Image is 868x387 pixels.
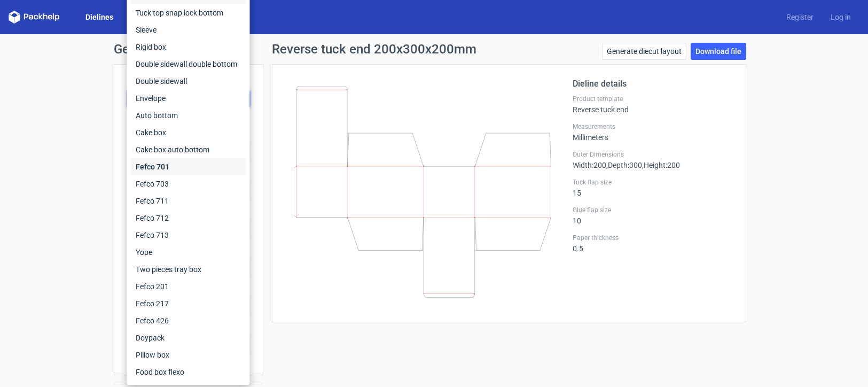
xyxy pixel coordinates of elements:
[114,43,755,56] h1: Generate new dieline
[131,363,246,381] div: Food box flexo
[131,295,246,312] div: Fefco 217
[573,206,733,214] label: Glue flap size
[573,78,733,90] h2: Dieline details
[131,312,246,329] div: Fefco 426
[573,178,733,187] label: Tuck flap size
[131,90,246,107] div: Envelope
[131,124,246,141] div: Cake box
[573,234,733,253] div: 0.5
[573,178,733,197] div: 15
[131,158,246,175] div: Fefco 701
[131,278,246,295] div: Fefco 201
[573,161,606,169] span: Width : 200
[131,329,246,346] div: Doypack
[131,210,246,227] div: Fefco 712
[573,122,733,131] label: Measurements
[131,4,246,21] div: Tuck top snap lock bottom
[573,122,733,142] div: Millimeters
[131,21,246,38] div: Sleeve
[272,43,476,56] h1: Reverse tuck end 200x300x200mm
[131,261,246,278] div: Two pieces tray box
[131,56,246,73] div: Double sidewall double bottom
[131,38,246,56] div: Rigid box
[77,12,122,22] a: Dielines
[573,95,733,114] div: Reverse tuck end
[642,161,680,169] span: , Height : 200
[573,95,733,103] label: Product template
[573,150,733,159] label: Outer Dimensions
[131,244,246,261] div: Yope
[778,12,822,22] a: Register
[122,12,186,22] a: Diecut layouts
[131,227,246,244] div: Fefco 713
[606,161,642,169] span: , Depth : 300
[573,234,733,242] label: Paper thickness
[691,43,746,60] a: Download file
[131,346,246,363] div: Pillow box
[602,43,686,60] a: Generate diecut layout
[131,107,246,124] div: Auto bottom
[822,12,859,22] a: Log in
[131,141,246,158] div: Cake box auto bottom
[131,73,246,90] div: Double sidewall
[131,192,246,210] div: Fefco 711
[573,206,733,225] div: 10
[131,175,246,192] div: Fefco 703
